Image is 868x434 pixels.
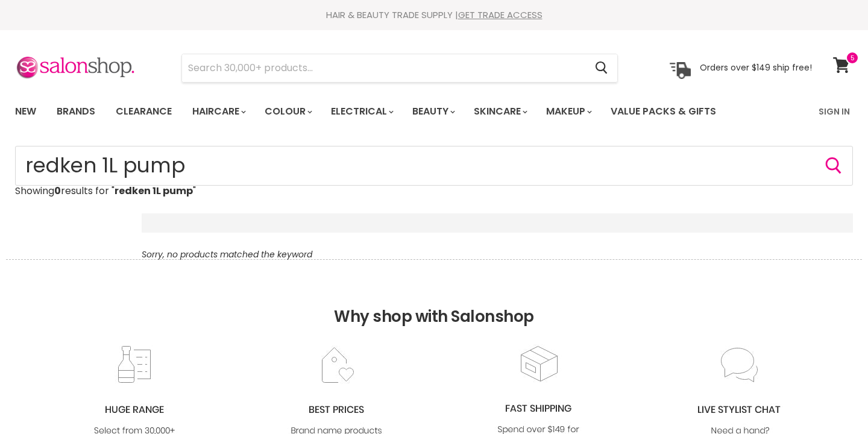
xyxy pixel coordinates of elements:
[54,184,61,198] strong: 0
[15,146,853,186] form: Product
[811,99,857,124] a: Sign In
[48,99,104,124] a: Brands
[107,99,181,124] a: Clearance
[585,54,617,82] button: Search
[700,62,812,73] p: Orders over $149 ship free!
[537,99,599,124] a: Makeup
[465,99,535,124] a: Skincare
[824,156,843,175] button: Search
[15,186,853,197] p: Showing results for " "
[183,99,253,124] a: Haircare
[6,259,862,344] h2: Why shop with Salonshop
[6,94,769,129] ul: Main menu
[322,99,401,124] a: Electrical
[115,184,193,198] strong: redken 1L pump
[142,248,312,260] em: Sorry, no products matched the keyword
[458,8,542,21] a: GET TRADE ACCESS
[6,99,45,124] a: New
[15,146,853,186] input: Search
[403,99,462,124] a: Beauty
[602,99,725,124] a: Value Packs & Gifts
[181,54,618,83] form: Product
[808,377,856,422] iframe: Gorgias live chat messenger
[182,54,585,82] input: Search
[256,99,319,124] a: Colour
